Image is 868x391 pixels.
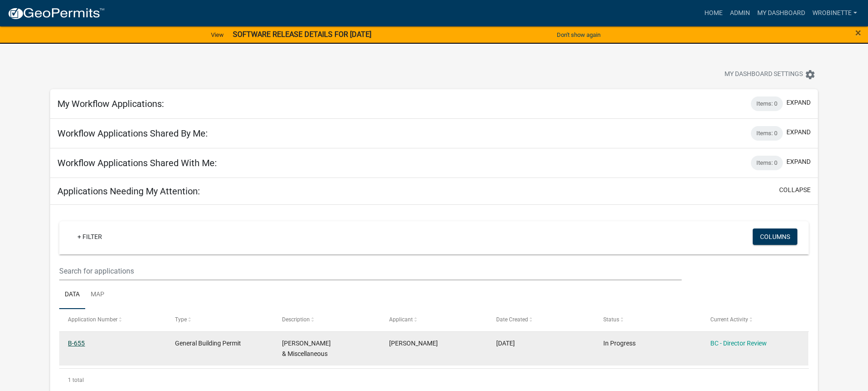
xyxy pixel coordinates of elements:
a: Map [85,280,110,310]
datatable-header-cell: Type [166,309,273,331]
span: Current Activity [710,316,748,323]
button: expand [786,157,811,167]
div: Items: 0 [751,156,783,170]
h5: Workflow Applications Shared By Me: [57,128,208,139]
span: Date Created [496,316,528,323]
a: View [207,27,227,42]
span: × [855,26,861,39]
button: Don't show again [553,27,604,42]
button: expand [786,127,811,137]
input: Search for applications [59,262,681,280]
div: Items: 0 [751,126,783,141]
a: Data [59,280,85,310]
a: B-655 [68,340,85,347]
button: Close [855,27,861,38]
a: + Filter [70,229,109,245]
span: My Dashboard Settings [724,69,803,80]
a: Home [701,5,726,22]
a: BC - Director Review [710,340,767,347]
i: settings [805,69,816,80]
div: Items: 0 [751,96,783,111]
h5: Workflow Applications Shared With Me: [57,157,217,168]
datatable-header-cell: Application Number [59,309,166,331]
button: Columns [753,229,797,245]
span: General Building Permit [175,340,241,347]
datatable-header-cell: Applicant [380,309,488,331]
span: Applicant [389,316,413,323]
a: Admin [726,5,754,22]
h5: My Workflow Applications: [57,98,164,109]
span: Description [282,316,310,323]
datatable-header-cell: Date Created [488,309,595,331]
span: Status [603,316,619,323]
span: Wayne & Miscellaneous [282,340,331,357]
span: Application Number [68,316,118,323]
span: In Progress [603,340,636,347]
datatable-header-cell: Description [273,309,380,331]
datatable-header-cell: Status [594,309,701,331]
a: wrobinette [809,5,861,22]
span: Kali [389,340,438,347]
datatable-header-cell: Current Activity [701,309,808,331]
button: expand [786,98,811,107]
a: My Dashboard [754,5,809,22]
h5: Applications Needing My Attention: [57,186,200,197]
button: collapse [779,185,811,195]
strong: SOFTWARE RELEASE DETAILS FOR [DATE] [233,30,371,39]
button: My Dashboard Settingssettings [717,66,823,83]
span: 08/27/2025 [496,340,515,347]
span: Type [175,316,187,323]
